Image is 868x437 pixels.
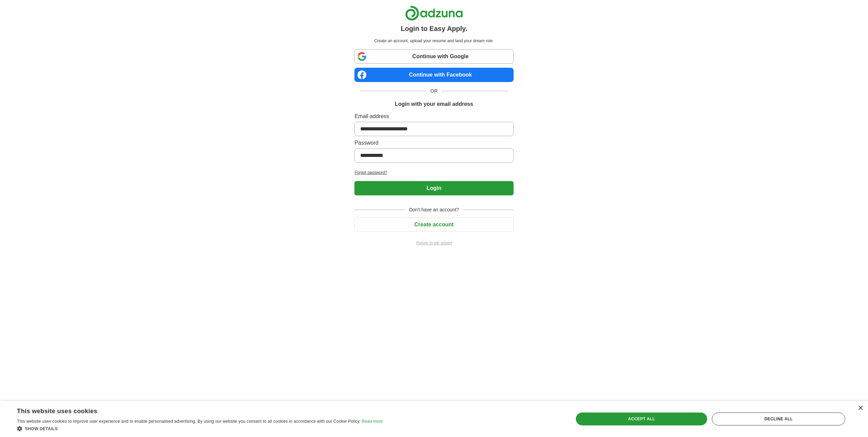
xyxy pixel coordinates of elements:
[354,169,513,176] a: Forgot password?
[354,217,513,232] button: Create account
[354,222,513,227] a: Create account
[354,139,513,147] label: Password
[405,5,463,21] img: Adzuna logo
[354,68,513,82] a: Continue with Facebook
[356,38,512,44] p: Create an account, upload your resume and land your dream role.
[712,412,845,425] div: Decline all
[576,412,707,425] div: Accept all
[354,112,513,120] label: Email address
[354,240,513,246] a: Return to job advert
[17,419,361,424] span: This website uses cookies to improve user experience and to enable personalised advertising. By u...
[354,49,513,64] a: Continue with Google
[354,181,513,195] button: Login
[25,426,58,431] span: Show details
[395,100,473,108] h1: Login with your email address
[17,405,366,415] div: This website uses cookies
[858,406,863,411] div: Close
[17,425,383,432] div: Show details
[401,23,467,34] h1: Login to Easy Apply.
[427,87,442,95] span: OR
[405,206,463,213] span: Don't have an account?
[362,419,383,424] a: Read more, opens a new window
